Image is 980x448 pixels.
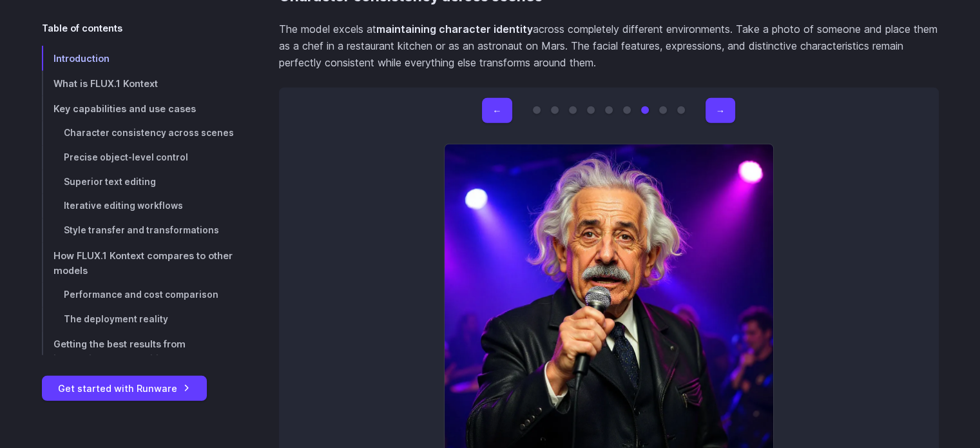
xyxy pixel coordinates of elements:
[659,106,667,114] button: Go to 8 of 9
[53,78,158,89] span: What is FLUX.1 Kontext
[623,106,631,114] button: Go to 6 of 9
[279,21,939,71] p: The model excels at across completely different environments. Take a photo of someone and place t...
[42,96,238,121] a: Key capabilities and use cases
[42,332,238,372] a: Getting the best results from instruction-based editing
[677,106,685,114] button: Go to 9 of 9
[587,106,595,114] button: Go to 4 of 9
[551,106,559,114] button: Go to 2 of 9
[533,106,541,114] button: Go to 1 of 9
[53,103,196,114] span: Key capabilities and use cases
[42,170,238,195] a: Superior text editing
[706,98,735,123] button: →
[42,376,207,401] a: Get started with Runware
[53,250,233,276] span: How FLUX.1 Kontext compares to other models
[64,152,188,162] span: Precise object-level control
[42,146,238,170] a: Precise object-level control
[64,177,156,187] span: Superior text editing
[482,98,512,123] button: ←
[569,106,577,114] button: Go to 3 of 9
[42,21,122,35] span: Table of contents
[42,71,238,96] a: What is FLUX.1 Kontext
[64,225,219,235] span: Style transfer and transformations
[64,128,234,138] span: Character consistency across scenes
[42,219,238,243] a: Style transfer and transformations
[64,289,218,300] span: Performance and cost comparison
[64,314,168,324] span: The deployment reality
[42,121,238,146] a: Character consistency across scenes
[53,53,110,64] span: Introduction
[605,106,613,114] button: Go to 5 of 9
[42,194,238,219] a: Iterative editing workflows
[42,283,238,307] a: Performance and cost comparison
[42,307,238,332] a: The deployment reality
[42,46,238,71] a: Introduction
[641,106,649,114] button: Go to 7 of 9
[376,23,533,35] strong: maintaining character identity
[64,200,183,211] span: Iterative editing workflows
[53,339,186,365] span: Getting the best results from instruction-based editing
[42,243,238,283] a: How FLUX.1 Kontext compares to other models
